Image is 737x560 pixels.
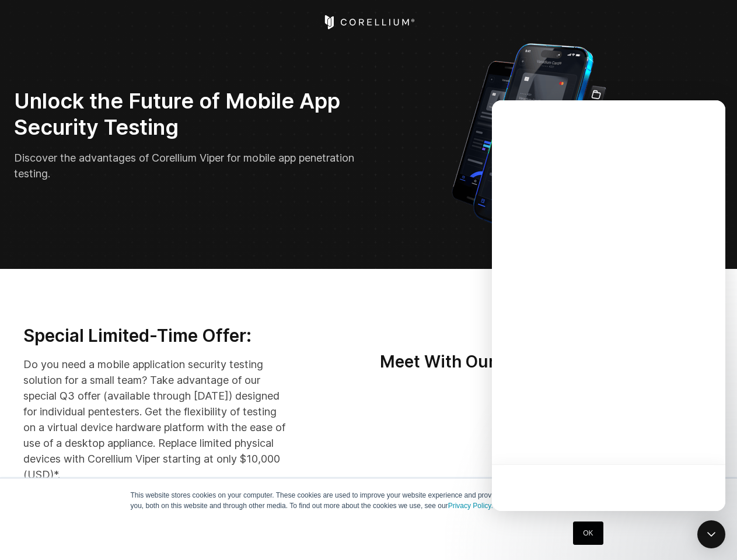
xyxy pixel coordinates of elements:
[14,88,361,141] h2: Unlock the Future of Mobile App Security Testing
[322,15,415,29] a: Corellium Home
[448,502,493,510] a: Privacy Policy.
[14,152,354,180] span: Discover the advantages of Corellium Viper for mobile app penetration testing.
[573,521,603,545] a: OK
[441,37,617,241] img: Corellium_VIPER_Hero_1_1x
[380,352,661,372] strong: Meet With Our Team To Get Started
[697,520,725,548] div: Open Intercom Messenger
[23,325,288,347] h3: Special Limited-Time Offer:
[131,490,607,511] p: This website stores cookies on your computer. These cookies are used to improve your website expe...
